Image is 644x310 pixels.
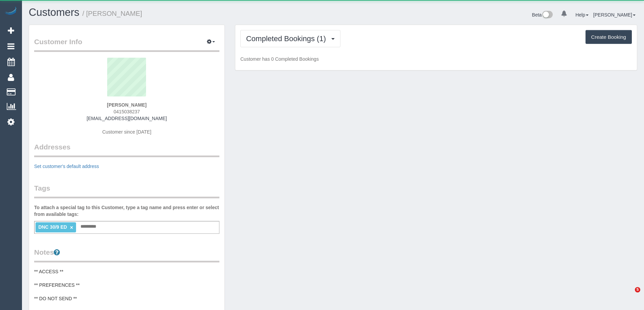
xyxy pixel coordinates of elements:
img: New interface [542,11,553,20]
img: Automaid Logo [4,7,18,16]
a: [PERSON_NAME] [593,12,636,18]
button: Create Booking [586,30,632,44]
legend: Notes [34,247,219,262]
a: Set customer's default address [34,164,99,169]
small: / [PERSON_NAME] [82,10,142,17]
span: 0415038237 [114,109,140,114]
span: Customer since [DATE] [102,129,151,135]
a: × [70,225,73,230]
a: Customers [29,6,79,18]
a: Beta [532,12,553,18]
a: [EMAIL_ADDRESS][DOMAIN_NAME] [87,116,167,121]
span: DNC 30/9 ED [38,224,67,230]
iframe: Intercom live chat [621,287,637,303]
span: Completed Bookings (1) [246,34,329,43]
legend: Tags [34,183,219,198]
label: To attach a special tag to this Customer, type a tag name and press enter or select from availabl... [34,204,219,218]
span: 5 [635,287,640,292]
strong: [PERSON_NAME] [107,102,146,108]
legend: Customer Info [34,37,219,52]
p: Customer has 0 Completed Bookings [240,56,632,62]
a: Help [575,12,589,18]
button: Completed Bookings (1) [240,30,340,47]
